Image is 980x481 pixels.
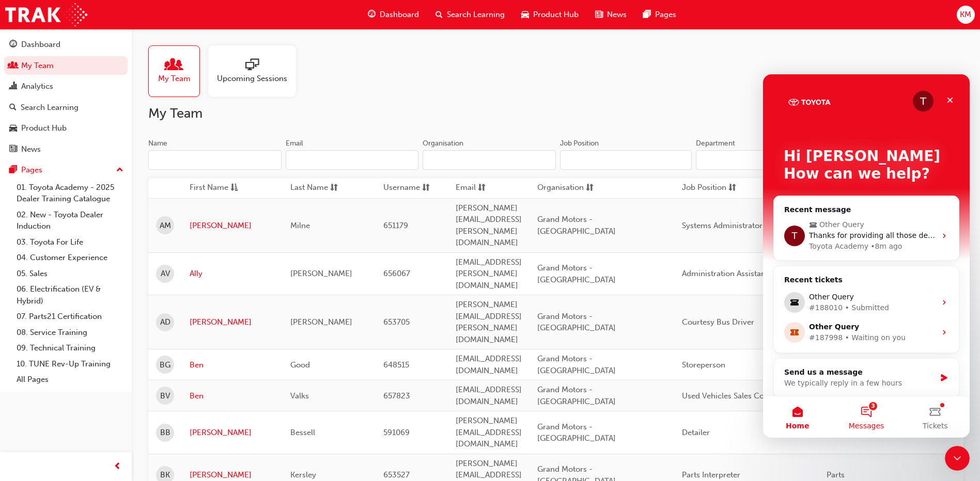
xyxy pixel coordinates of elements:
[86,348,121,355] span: Messages
[4,56,128,75] a: My Team
[383,269,410,278] span: 656067
[190,427,275,439] a: [PERSON_NAME]
[682,182,726,195] span: Job Position
[12,325,128,341] a: 08. Service Training
[9,82,17,91] span: chart-icon
[368,8,376,21] span: guage-icon
[46,258,173,269] div: #187998 • Waiting on you
[383,221,408,230] span: 651179
[423,138,463,149] div: Organisation
[290,428,315,437] span: Bessell
[138,322,207,363] button: Tickets
[383,182,440,195] button: Usernamesorting-icon
[682,470,740,479] span: Parts Interpreter
[4,77,128,96] a: Analytics
[383,317,410,327] span: 653705
[46,157,515,165] span: Thanks for providing all those details. A ticket has now been created and our team is aiming to r...
[537,182,594,195] button: Organisationsorting-icon
[383,391,410,400] span: 657823
[537,354,616,375] span: Grand Motors - [GEOGRAPHIC_DATA]
[21,164,42,176] div: Pages
[190,268,275,280] a: Ally
[148,105,963,122] h2: My Team
[537,263,616,284] span: Grand Motors - [GEOGRAPHIC_DATA]
[763,74,970,438] iframe: Intercom live chat
[69,322,137,363] button: Messages
[560,150,692,170] input: Job Position
[9,40,17,50] span: guage-icon
[383,360,409,370] span: 648515
[178,17,196,35] div: Close
[537,422,616,443] span: Grand Motors - [GEOGRAPHIC_DATA]
[46,167,105,178] div: Toyota Academy
[11,213,196,243] div: Other Query#188010 • Submitted
[290,317,352,327] span: [PERSON_NAME]
[4,35,128,54] a: Dashboard
[23,348,46,355] span: Home
[290,391,309,400] span: Valks
[148,138,167,149] div: Name
[160,220,171,232] span: AM
[4,161,128,180] button: Pages
[9,61,17,71] span: people-icon
[456,182,512,195] button: Emailsorting-icon
[190,359,275,371] a: Ben
[21,200,185,213] div: Recent tickets
[696,138,735,149] div: Department
[456,258,522,290] span: [EMAIL_ADDRESS][PERSON_NAME][DOMAIN_NAME]
[160,348,185,355] span: Tickets
[360,4,427,25] a: guage-iconDashboard
[682,221,763,230] span: Systems Administrator
[595,8,603,21] span: news-icon
[456,300,522,344] span: [PERSON_NAME][EMAIL_ADDRESS][PERSON_NAME][DOMAIN_NAME]
[456,203,522,248] span: [PERSON_NAME][EMAIL_ADDRESS][PERSON_NAME][DOMAIN_NAME]
[655,9,676,21] span: Pages
[12,309,128,325] a: 07. Parts21 Certification
[190,316,275,328] a: [PERSON_NAME]
[46,247,173,258] div: Other Query
[728,182,736,195] span: sorting-icon
[607,9,627,21] span: News
[4,119,128,138] a: Product Hub
[435,8,443,21] span: search-icon
[12,372,128,388] a: All Pages
[537,215,616,236] span: Grand Motors - [GEOGRAPHIC_DATA]
[10,284,196,323] div: Send us a messageWe typically reply in a few hours
[21,293,173,303] div: Send us a message
[148,150,282,170] input: Name
[383,470,410,479] span: 653527
[190,390,275,402] a: Ben
[456,416,522,448] span: [PERSON_NAME][EMAIL_ADDRESS][DOMAIN_NAME]
[427,4,513,25] a: search-iconSearch Learning
[160,316,170,328] span: AD
[521,8,529,21] span: car-icon
[12,207,128,234] a: 02. New - Toyota Dealer Induction
[286,150,419,170] input: Email
[422,182,430,195] span: sorting-icon
[682,360,725,370] span: Storeperson
[12,281,128,309] a: 06. Electrification (EV & Hybrid)
[208,45,304,97] a: Upcoming Sessions
[190,182,246,195] button: First Nameasc-icon
[158,73,191,85] span: My Team
[4,33,128,161] button: DashboardMy TeamAnalyticsSearch LearningProduct HubNews
[330,182,338,195] span: sorting-icon
[383,182,420,195] span: Username
[586,182,594,195] span: sorting-icon
[423,150,556,170] input: Organisation
[456,182,476,195] span: Email
[160,359,170,371] span: BG
[190,469,275,481] a: [PERSON_NAME]
[290,221,310,230] span: Milne
[9,166,17,175] span: pages-icon
[4,140,128,159] a: News
[12,180,128,207] a: 01. Toyota Academy - 2025 Dealer Training Catalogue
[533,9,579,21] span: Product Hub
[957,6,975,24] button: KM
[380,9,419,21] span: Dashboard
[21,102,79,114] div: Search Learning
